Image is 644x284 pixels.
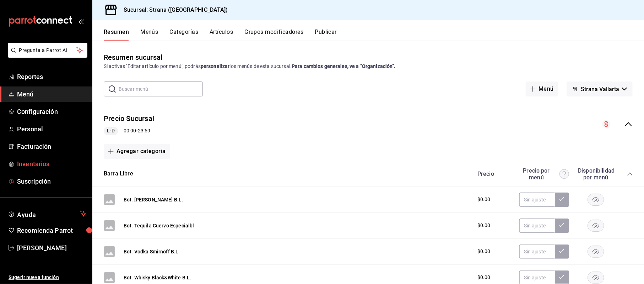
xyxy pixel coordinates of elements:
[17,107,86,116] span: Configuración
[104,127,117,135] span: L-D
[315,28,337,41] button: Publicar
[104,52,162,63] div: Resumen sucursal
[201,63,230,69] strong: personalizar
[526,81,558,96] button: Menú
[477,196,491,203] span: $0.00
[244,28,303,41] button: Grupos modificadores
[477,274,491,281] span: $0.00
[104,63,633,70] div: Si activas ‘Editar artículo por menú’, podrás los menús de esta sucursal.
[519,167,569,181] div: Precio por menú
[17,89,86,99] span: Menú
[8,43,87,58] button: Pregunta a Parrot AI
[9,274,86,281] span: Sugerir nueva función
[119,82,203,96] input: Buscar menú
[477,248,491,255] span: $0.00
[567,81,633,96] button: Strana Vallarta
[19,47,76,54] span: Pregunta a Parrot AI
[5,52,87,59] a: Pregunta a Parrot AI
[210,28,233,41] button: Artículos
[124,274,191,281] button: Bot. Whisky Black&White B.L.
[104,144,170,159] button: Agregar categoría
[104,28,644,41] div: navigation tabs
[17,159,86,169] span: Inventarios
[104,28,129,41] button: Resumen
[581,86,619,93] span: Strana Vallarta
[17,226,86,235] span: Recomienda Parrot
[519,193,555,207] input: Sin ajuste
[292,63,396,69] strong: Para cambios generales, ve a “Organización”.
[124,196,183,203] button: Bot. [PERSON_NAME] B.L.
[578,167,613,181] div: Disponibilidad por menú
[17,72,86,81] span: Reportes
[17,177,86,186] span: Suscripción
[104,114,154,124] button: Precio Sucursal
[124,222,194,229] button: Bot. Tequila Cuervo Especialbl
[17,209,77,218] span: Ayuda
[170,28,199,41] button: Categorías
[477,222,491,229] span: $0.00
[17,124,86,134] span: Personal
[519,219,555,233] input: Sin ajuste
[519,244,555,259] input: Sin ajuste
[118,6,228,14] h3: Sucursal: Strana ([GEOGRAPHIC_DATA])
[104,170,133,178] button: Barra Libre
[470,170,516,177] div: Precio
[140,28,158,41] button: Menús
[92,108,644,141] div: collapse-menu-row
[17,142,86,151] span: Facturación
[78,19,84,24] button: open_drawer_menu
[17,243,86,253] span: [PERSON_NAME]
[627,171,633,177] button: collapse-category-row
[104,127,154,135] div: 00:00 - 23:59
[124,248,180,255] button: Bot. Vodka Smirnoff B.L.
